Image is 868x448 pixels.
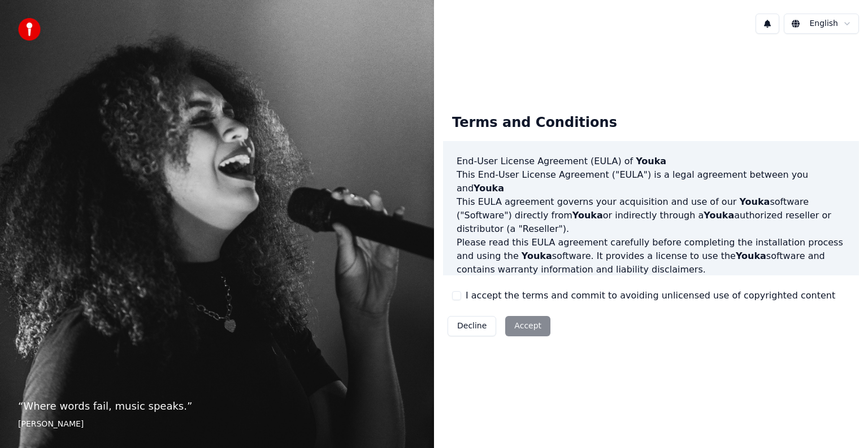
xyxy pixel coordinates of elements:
img: youka [18,18,41,41]
span: Youka [636,156,666,166]
button: Decline [448,316,496,336]
p: Please read this EULA agreement carefully before completing the installation process and using th... [457,236,845,276]
p: This EULA agreement governs your acquisition and use of our software ("Software") directly from o... [457,195,845,236]
p: “ Where words fail, music speaks. ” [18,398,416,414]
span: Youka [736,251,766,261]
label: I accept the terms and commit to avoiding unlicensed use of copyrighted content [466,289,835,302]
span: Youka [522,251,552,261]
span: Youka [739,196,770,207]
span: Youka [572,210,603,221]
h3: End-User License Agreement (EULA) of [457,155,845,168]
div: Terms and Conditions [443,105,626,141]
p: This End-User License Agreement ("EULA") is a legal agreement between you and [457,168,845,195]
span: Youka [704,210,734,221]
span: Youka [474,183,504,194]
footer: [PERSON_NAME] [18,419,416,430]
